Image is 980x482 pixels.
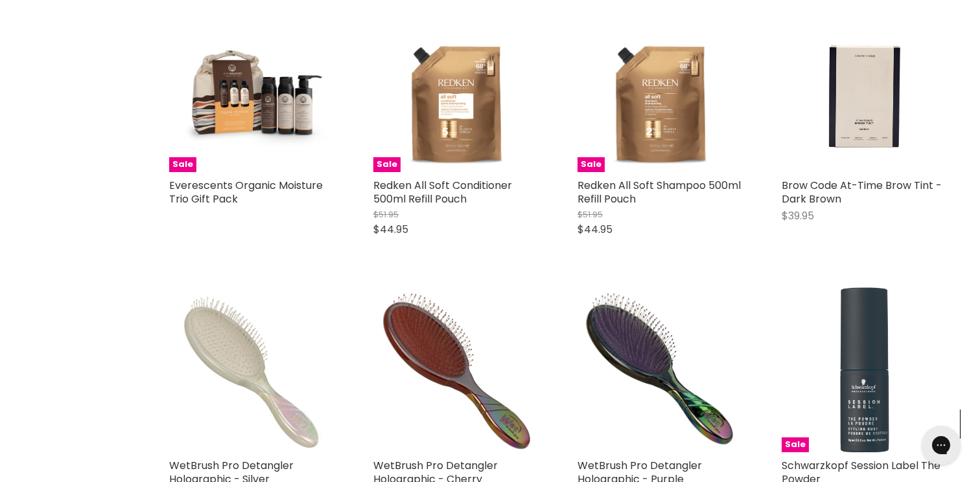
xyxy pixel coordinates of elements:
[373,208,399,221] span: $51.95
[782,208,814,223] span: $39.95
[577,178,741,206] a: Redken All Soft Shampoo 500ml Refill Pouch
[169,7,334,172] a: Everescents Organic Moisture Trio Gift PackSale
[373,178,512,206] a: Redken All Soft Conditioner 500ml Refill Pouch
[373,157,401,172] span: Sale
[577,208,603,221] span: $51.95
[782,178,942,206] a: Brow Code At-Time Brow Tint - Dark Brown
[577,222,612,237] span: $44.95
[782,437,809,452] span: Sale
[169,157,196,172] span: Sale
[373,222,408,237] span: $44.95
[840,287,889,452] img: Schwarzkopf Session Label The Powder
[577,7,743,172] img: Redken All Soft Shampoo 500ml Refill Pouch
[373,7,539,172] img: Redken All Soft Conditioner 500ml Refill Pouch
[782,287,947,452] a: Schwarzkopf Session Label The PowderSale
[169,287,334,452] img: WetBrush Pro Detangler Holographic - Silver
[577,7,743,172] a: Redken All Soft Shampoo 500ml Refill PouchSale
[577,287,743,452] img: WetBrush Pro Detangler Holographic - Purple
[577,157,605,172] span: Sale
[373,287,539,452] img: WetBrush Pro Detangler Holographic - Cherry
[373,7,539,172] a: Redken All Soft Conditioner 500ml Refill PouchSale
[169,7,334,172] img: Everescents Organic Moisture Trio Gift Pack
[782,7,947,172] img: Brow Code At-Time Brow Tint - Dark Brown
[915,421,967,469] iframe: Gorgias live chat messenger
[169,178,323,206] a: Everescents Organic Moisture Trio Gift Pack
